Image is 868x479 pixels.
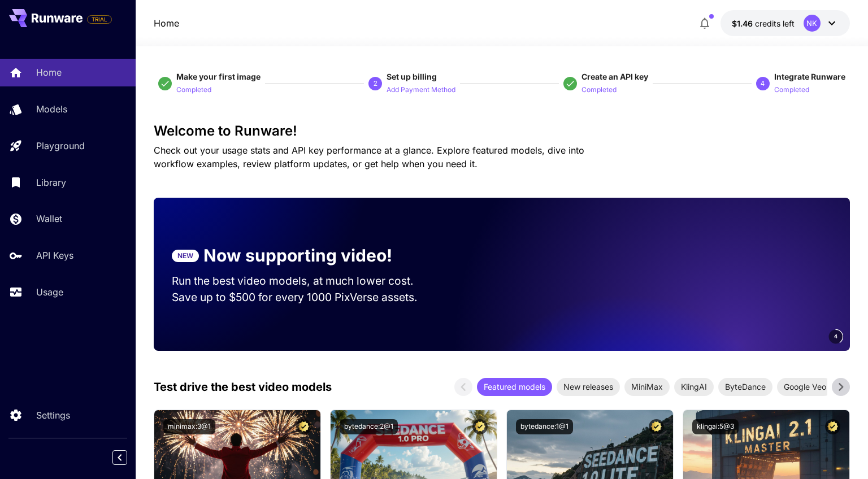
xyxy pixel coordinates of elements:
h3: Welcome to Runware! [154,123,849,139]
button: Add Payment Method [387,82,455,96]
div: $1.4561 [732,18,795,29]
button: Completed [774,82,809,96]
span: credits left [755,19,795,28]
div: Featured models [477,378,552,396]
button: Collapse sidebar [112,450,127,465]
p: Wallet [36,212,62,225]
div: ByteDance [718,378,772,396]
span: Make your first image [176,72,261,81]
p: Playground [36,139,85,153]
p: Home [36,66,62,79]
span: Featured models [477,381,552,393]
p: Settings [36,408,70,422]
div: Collapse sidebar [121,447,136,468]
button: bytedance:1@1 [516,419,573,434]
span: Set up billing [387,72,437,81]
p: Now supporting video! [203,243,392,268]
p: Usage [36,285,63,299]
button: Certified Model – Vetted for best performance and includes a commercial license. [296,419,311,434]
p: 4 [761,79,765,89]
span: Check out your usage stats and API key performance at a glance. Explore featured models, dive int... [154,145,584,169]
button: bytedance:2@1 [340,419,398,434]
button: Completed [176,82,211,96]
span: MiniMax [624,381,670,393]
a: Home [154,16,179,30]
span: New releases [557,381,620,393]
div: New releases [557,378,620,396]
p: Library [36,176,66,189]
span: KlingAI [674,381,714,393]
p: API Keys [36,249,73,262]
p: Save up to $500 for every 1000 PixVerse assets. [172,289,435,306]
p: NEW [177,251,193,261]
p: Completed [176,85,211,95]
p: Completed [581,85,617,95]
span: Google Veo [777,381,833,393]
button: $1.4561NK [721,10,850,36]
span: 4 [834,332,837,341]
button: minimax:3@1 [163,419,215,434]
span: ByteDance [718,381,772,393]
p: Models [36,102,67,116]
p: 2 [374,79,377,89]
span: $1.46 [732,19,755,28]
button: Certified Model – Vetted for best performance and includes a commercial license. [825,419,840,434]
button: Certified Model – Vetted for best performance and includes a commercial license. [649,419,664,434]
p: Run the best video models, at much lower cost. [172,273,435,289]
button: Completed [581,82,617,96]
p: Completed [774,85,809,95]
span: Add your payment card to enable full platform functionality. [87,12,112,26]
p: Add Payment Method [387,85,455,95]
div: KlingAI [674,378,714,396]
span: Create an API key [581,72,648,81]
div: MiniMax [624,378,670,396]
div: NK [804,15,821,32]
span: Integrate Runware [774,72,845,81]
p: Test drive the best video models [154,378,332,395]
button: Certified Model – Vetted for best performance and includes a commercial license. [472,419,488,434]
span: TRIAL [88,15,111,24]
nav: breadcrumb [154,16,179,30]
div: Google Veo [777,378,833,396]
button: klingai:5@3 [692,419,739,434]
